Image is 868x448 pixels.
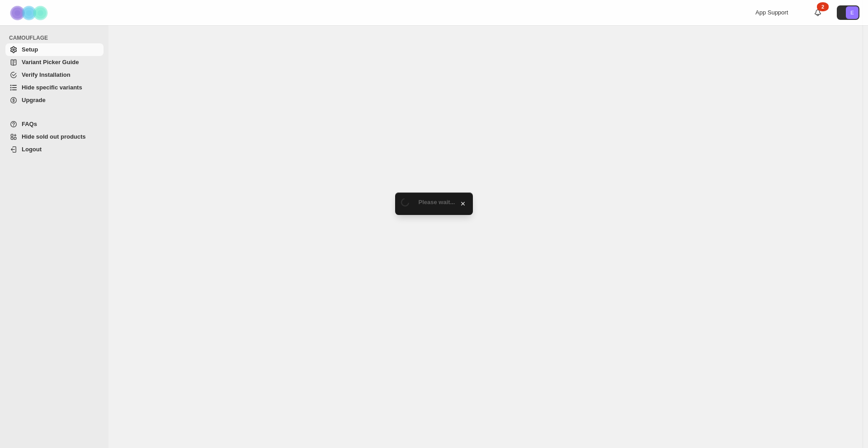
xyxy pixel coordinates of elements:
span: Setup [22,46,38,53]
a: Setup [5,43,104,56]
span: CAMOUFLAGE [9,34,104,42]
a: FAQs [5,118,104,131]
img: Camouflage [7,0,52,25]
button: Avatar with initials E [837,5,859,20]
a: Logout [5,143,104,156]
span: Avatar with initials E [846,6,859,19]
span: Please wait... [419,199,455,205]
a: Hide specific variants [5,81,104,94]
span: Variant Picker Guide [22,59,79,65]
text: E [850,10,854,15]
span: App Support [755,9,788,16]
div: 2 [817,2,829,11]
span: Logout [22,146,42,153]
a: Variant Picker Guide [5,56,104,69]
span: Hide sold out products [22,133,86,140]
a: Verify Installation [5,69,104,81]
a: Hide sold out products [5,131,104,143]
span: Hide specific variants [22,84,82,91]
span: Upgrade [22,97,46,103]
span: FAQs [22,121,37,127]
a: 2 [813,8,822,17]
a: Upgrade [5,94,104,107]
span: Verify Installation [22,71,71,78]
